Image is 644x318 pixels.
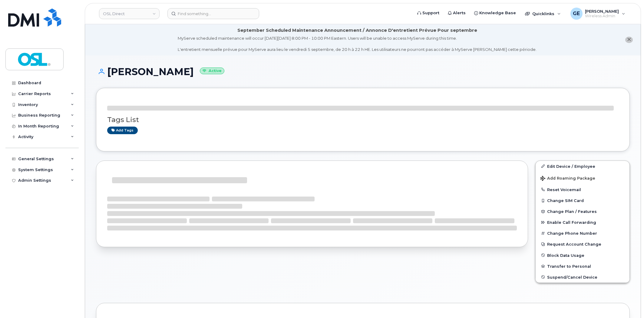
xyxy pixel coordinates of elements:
button: Add Roaming Package [536,172,629,184]
a: Add tags [107,127,138,134]
button: Transfer to Personal [536,261,629,272]
button: Block Data Usage [536,250,629,261]
div: MyServe scheduled maintenance will occur [DATE][DATE] 8:00 PM - 10:00 PM Eastern. Users will be u... [178,35,537,52]
button: Change Plan / Features [536,206,629,217]
span: Change Plan / Features [547,209,597,214]
small: Active [200,68,224,75]
a: Edit Device / Employee [536,161,629,172]
button: close notification [625,37,633,43]
div: September Scheduled Maintenance Announcement / Annonce D'entretient Prévue Pour septembre [237,27,477,34]
button: Change Phone Number [536,228,629,239]
button: Reset Voicemail [536,184,629,195]
button: Suspend/Cancel Device [536,272,629,283]
h3: Tags List [107,116,619,124]
button: Request Account Change [536,239,629,250]
h1: [PERSON_NAME] [96,66,630,77]
button: Change SIM Card [536,195,629,206]
button: Enable Call Forwarding [536,217,629,228]
span: Add Roaming Package [540,176,595,182]
span: Enable Call Forwarding [547,220,596,225]
span: Suspend/Cancel Device [547,275,597,279]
